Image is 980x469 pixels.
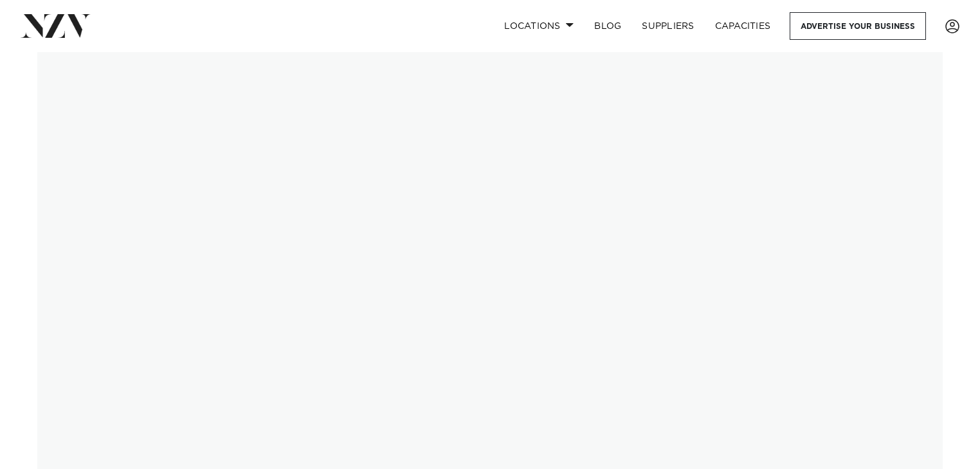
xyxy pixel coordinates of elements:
[584,12,631,40] a: BLOG
[705,12,781,40] a: Capacities
[631,12,704,40] a: SUPPLIERS
[21,14,91,37] img: nzv-logo.png
[494,12,584,40] a: Locations
[790,12,926,40] a: Advertise your business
